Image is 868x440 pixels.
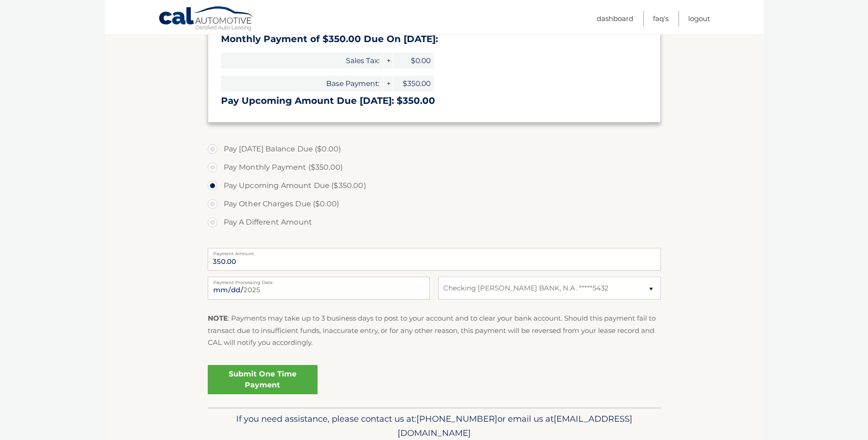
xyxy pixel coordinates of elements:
[221,33,647,45] h3: Monthly Payment of $350.00 Due On [DATE]:
[208,277,430,284] label: Payment Processing Date
[221,53,383,69] span: Sales Tax:
[208,177,661,195] label: Pay Upcoming Amount Due ($350.00)
[221,75,383,91] span: Base Payment:
[208,277,430,300] input: Payment Date
[208,248,661,255] label: Payment Amount
[416,413,497,424] span: [PHONE_NUMBER]
[688,11,710,26] a: Logout
[208,195,661,213] label: Pay Other Charges Due ($0.00)
[383,75,393,91] span: +
[393,75,434,91] span: $350.00
[393,53,434,69] span: $0.00
[208,248,661,271] input: Payment Amount
[208,314,228,322] strong: NOTE
[383,53,393,69] span: +
[221,95,647,107] h3: Pay Upcoming Amount Due [DATE]: $350.00
[208,213,661,231] label: Pay A Different Amount
[653,11,669,26] a: FAQ's
[597,11,633,26] a: Dashboard
[208,312,661,349] p: : Payments may take up to 3 business days to post to your account and to clear your bank account....
[208,158,661,177] label: Pay Monthly Payment ($350.00)
[208,365,318,394] a: Submit One Time Payment
[158,6,254,32] a: Cal Automotive
[208,140,661,158] label: Pay [DATE] Balance Due ($0.00)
